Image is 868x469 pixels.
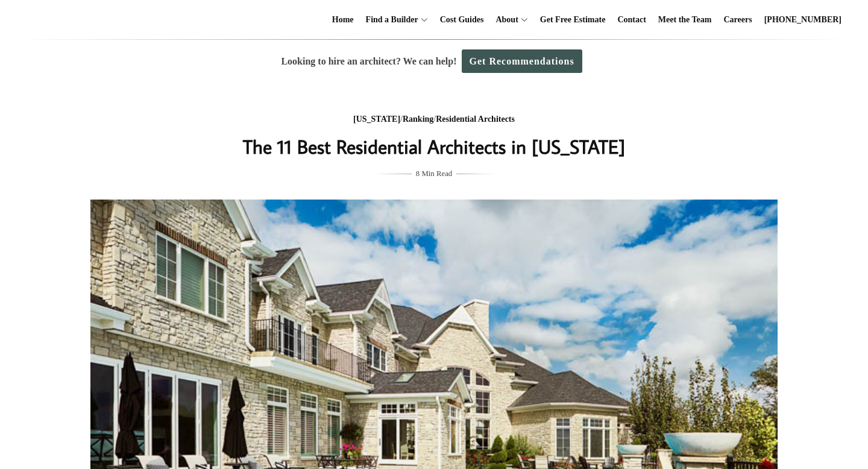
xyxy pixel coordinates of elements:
a: Careers [719,1,757,39]
a: Contact [612,1,650,39]
a: Home [327,1,359,39]
a: Get Recommendations [462,49,582,73]
a: Residential Architects [436,115,515,124]
a: Cost Guides [435,1,489,39]
a: [PHONE_NUMBER] [759,1,846,39]
div: / / [193,112,675,127]
span: 8 Min Read [416,167,452,180]
a: Meet the Team [653,1,717,39]
a: Get Free Estimate [535,1,611,39]
a: Ranking [403,115,433,124]
a: About [491,1,518,39]
h1: The 11 Best Residential Architects in [US_STATE] [193,132,675,161]
a: Find a Builder [361,1,418,39]
a: [US_STATE] [353,115,400,124]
